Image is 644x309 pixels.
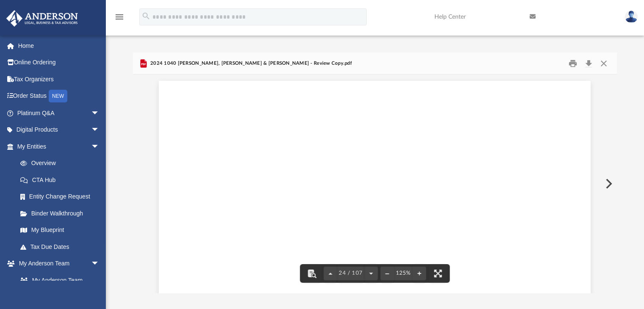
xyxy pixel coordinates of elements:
[12,222,108,239] a: My Blueprint
[303,264,321,283] button: Toggle findbar
[12,272,104,289] a: My Anderson Team
[6,138,112,155] a: My Entitiesarrow_drop_down
[12,155,112,172] a: Overview
[6,255,108,272] a: My Anderson Teamarrow_drop_down
[394,270,412,276] div: Current zoom level
[625,11,638,23] img: User Pic
[6,37,112,54] a: Home
[380,264,394,283] button: Zoom out
[141,11,151,21] i: search
[12,171,112,188] a: CTA Hub
[6,105,112,121] a: Platinum Q&Aarrow_drop_down
[91,121,108,139] span: arrow_drop_down
[428,264,447,283] button: Enter fullscreen
[149,60,352,67] span: 2024 1040 [PERSON_NAME], [PERSON_NAME] & [PERSON_NAME] - Review Copy.pdf
[6,121,112,138] a: Digital Productsarrow_drop_down
[12,205,112,222] a: Binder Walkthrough
[6,54,112,71] a: Online Ordering
[91,255,108,273] span: arrow_drop_down
[337,264,364,283] button: 24 / 107
[581,57,597,70] button: Download
[412,264,426,283] button: Zoom in
[12,238,112,255] a: Tax Due Dates
[364,264,378,283] button: Next page
[114,12,124,22] i: menu
[564,57,581,70] button: Print
[12,188,112,205] a: Entity Change Request
[324,264,337,283] button: Previous page
[114,16,124,22] a: menu
[6,88,112,105] a: Order StatusNEW
[91,138,108,155] span: arrow_drop_down
[337,270,364,276] span: 24 / 107
[133,74,617,293] div: File preview
[133,52,617,293] div: Preview
[133,74,617,293] div: Document Viewer
[599,172,617,196] button: Next File
[49,90,67,102] div: NEW
[6,71,112,88] a: Tax Organizers
[4,10,80,27] img: Anderson Advisors Platinum Portal
[91,105,108,122] span: arrow_drop_down
[596,57,611,70] button: Close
